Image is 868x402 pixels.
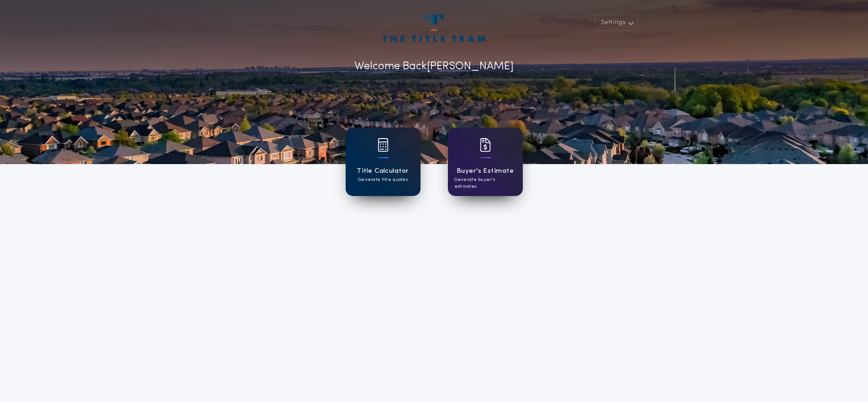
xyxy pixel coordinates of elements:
h1: Buyer's Estimate [457,166,514,176]
h1: Title Calculator [357,166,409,176]
button: Settings [595,15,638,31]
p: Generate buyer's estimates [454,176,516,190]
p: Welcome Back [PERSON_NAME] [354,58,514,75]
a: card iconTitle CalculatorGenerate title quotes [346,128,421,196]
img: card icon [480,138,491,152]
img: account-logo [383,15,485,42]
a: card iconBuyer's EstimateGenerate buyer's estimates [448,128,523,196]
img: card icon [378,138,389,152]
p: Generate title quotes [358,176,408,183]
